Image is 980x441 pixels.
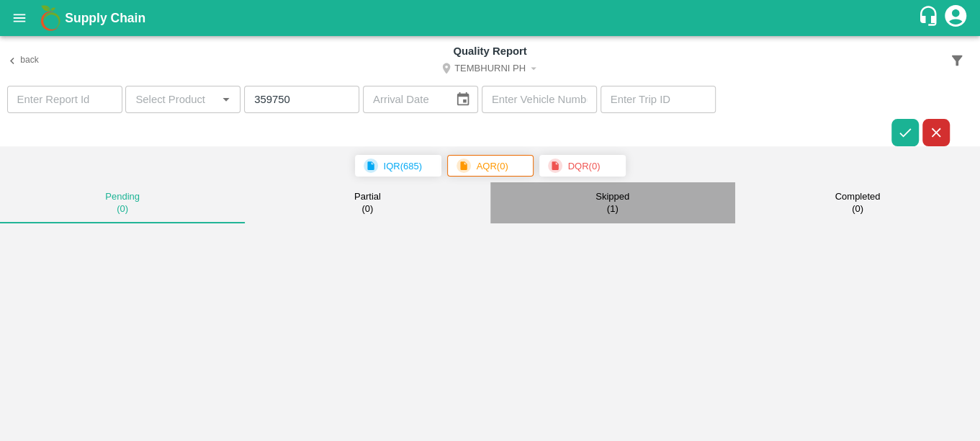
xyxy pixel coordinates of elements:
[835,191,880,202] p: Completed
[601,86,716,113] input: Enter Trip ID
[943,3,968,33] div: account of current user
[539,155,626,177] span: DQR(0)
[477,159,508,174] p: AQR ( 0 )
[117,203,128,215] small: ( 0 )
[449,86,477,113] button: Choose date
[447,155,534,177] span: AQR(0)
[384,159,423,174] p: IQR ( 685 )
[354,191,381,202] p: Partial
[65,8,917,28] a: Supply Chain
[105,191,140,202] p: Pending
[217,90,235,109] button: Open
[199,42,781,61] h6: Quality Report
[355,155,441,177] span: IQR(685)
[852,203,863,215] small: ( 0 )
[36,4,65,32] img: logo
[7,86,122,113] input: Enter Report Id
[361,203,373,215] small: ( 0 )
[65,11,145,25] b: Supply Chain
[363,86,444,113] input: Arrival Date
[917,5,943,31] div: customer-support
[199,61,781,80] button: Select DC
[3,1,36,35] button: open drawer
[244,86,359,113] input: Enter Shipment Id
[482,86,597,113] input: Enter Vehicle Number
[607,203,619,215] small: ( 1 )
[568,159,601,174] p: DQR ( 0 )
[130,90,212,109] input: Select Product
[595,191,629,202] p: Skipped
